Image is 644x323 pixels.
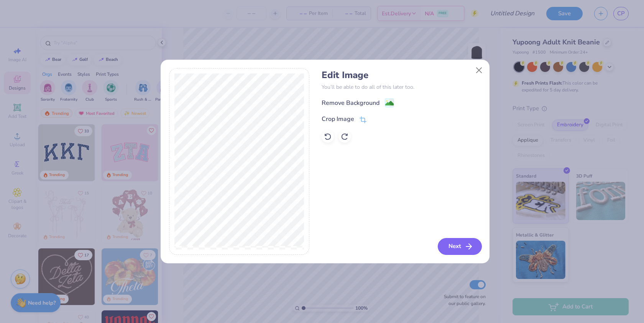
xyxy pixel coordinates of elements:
[322,70,481,81] h4: Edit Image
[438,238,482,255] button: Next
[322,114,354,124] div: Crop Image
[322,83,481,91] p: You’ll be able to do all of this later too.
[322,98,379,108] div: Remove Background
[472,63,486,77] button: Close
